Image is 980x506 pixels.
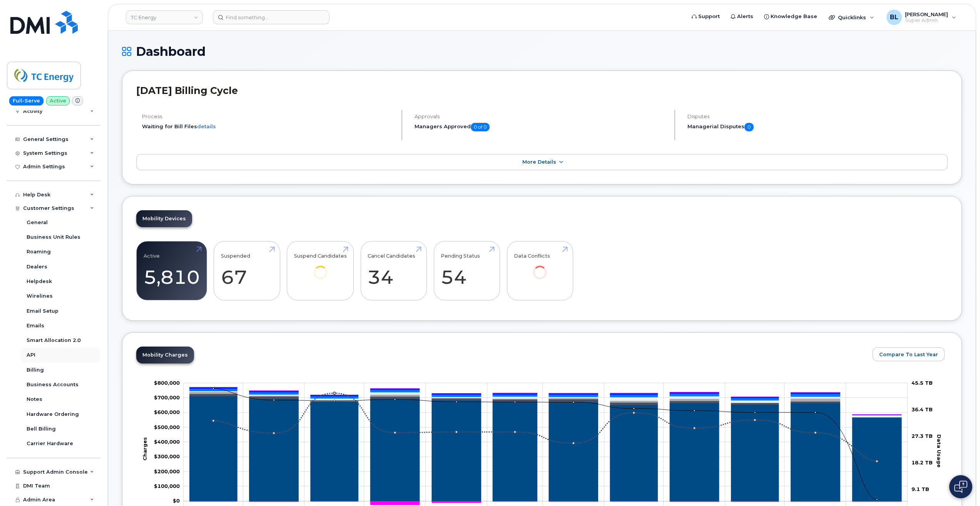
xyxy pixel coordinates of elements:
[154,453,180,459] tspan: $300,000
[873,347,945,361] button: Compare To Last Year
[514,245,566,290] a: Data Conflicts
[154,468,180,474] tspan: $200,000
[415,123,667,131] h5: Managers Approved
[154,380,180,386] g: $0
[142,437,148,461] tspan: Charges
[154,483,180,489] tspan: $100,000
[154,483,180,489] g: $0
[154,468,180,474] g: $0
[136,347,194,364] a: Mobility Charges
[189,387,901,415] g: QST
[911,406,933,412] tspan: 36.4 TB
[197,123,216,129] a: details
[294,245,347,290] a: Suspend Candidates
[911,486,929,492] tspan: 9.1 TB
[154,439,180,445] tspan: $400,000
[189,391,901,417] g: Hardware
[415,114,667,119] h4: Approvals
[189,387,901,415] g: PST
[154,424,180,430] g: $0
[154,394,180,400] g: $0
[154,424,180,430] tspan: $500,000
[911,380,933,386] tspan: 45.5 TB
[122,45,962,58] h1: Dashboard
[879,351,938,358] span: Compare To Last Year
[154,380,180,386] tspan: $800,000
[142,114,395,119] h4: Process
[744,123,754,131] span: 0
[471,123,490,131] span: 0 of 0
[136,85,948,96] h2: [DATE] Billing Cycle
[687,114,948,119] h4: Disputes
[154,439,180,445] g: $0
[154,394,180,400] tspan: $700,000
[154,409,180,415] tspan: $600,000
[522,159,556,165] span: More Details
[441,245,493,296] a: Pending Status 54
[189,396,901,501] g: Rate Plan
[911,459,933,466] tspan: 18.2 TB
[144,245,200,296] a: Active 5,810
[368,245,420,296] a: Cancel Candidates 34
[189,389,901,415] g: Features
[936,434,942,467] tspan: Data Usage
[154,453,180,459] g: $0
[142,123,395,130] li: Waiting for Bill Files
[954,481,967,493] img: Open chat
[687,123,948,131] h5: Managerial Disputes
[136,210,192,227] a: Mobility Devices
[154,409,180,415] g: $0
[173,498,180,504] tspan: $0
[911,433,933,439] tspan: 27.3 TB
[221,245,273,296] a: Suspended 67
